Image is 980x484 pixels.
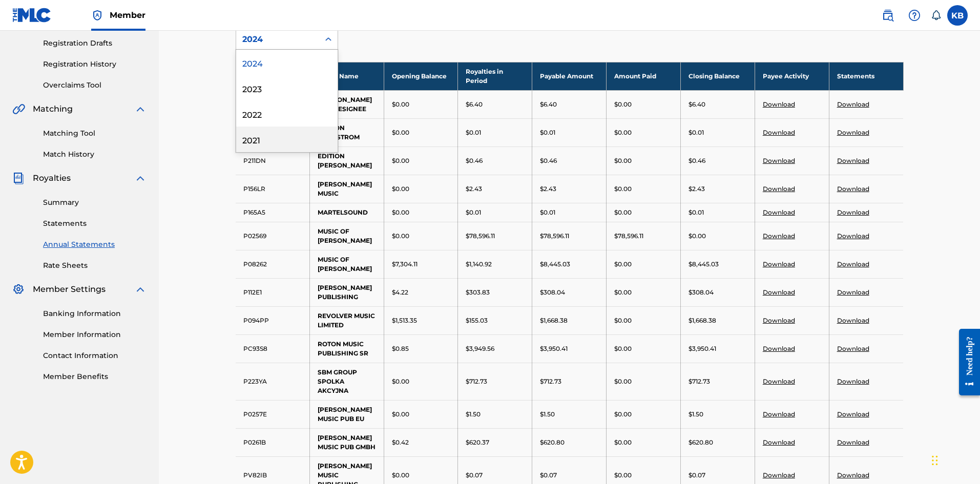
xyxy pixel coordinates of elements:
[680,62,755,90] th: Closing Balance
[466,208,481,217] p: $0.01
[392,100,409,109] p: $0.00
[466,156,483,165] p: $0.46
[309,363,384,400] td: SBM GROUP SPOLKA AKCYJNA
[236,127,338,152] div: 2021
[878,5,898,26] a: Public Search
[134,103,147,115] img: expand
[614,232,643,241] p: $78,596.11
[392,410,409,419] p: $0.00
[392,156,409,165] p: $0.00
[614,156,632,165] p: $0.00
[689,377,710,386] p: $712.73
[614,377,632,386] p: $0.00
[540,184,556,194] p: $2.43
[689,316,716,325] p: $1,668.38
[540,100,557,109] p: $6.40
[540,344,568,353] p: $3,950.41
[466,377,487,386] p: $712.73
[929,435,980,484] div: Widżet czatu
[236,306,310,334] td: P094PP
[763,157,795,164] a: Download
[466,128,481,137] p: $0.01
[236,75,338,101] div: 2023
[540,410,555,419] p: $1.50
[689,232,706,241] p: $0.00
[763,232,795,240] a: Download
[236,101,338,127] div: 2022
[763,288,795,296] a: Download
[392,438,409,447] p: $0.42
[392,344,409,353] p: $0.85
[236,334,310,363] td: PC93S8
[614,184,632,194] p: $0.00
[43,329,147,340] a: Member Information
[43,80,147,91] a: Overclaims Tool
[837,410,869,418] a: Download
[384,62,458,90] th: Opening Balance
[43,218,147,229] a: Statements
[309,334,384,363] td: ROTON MUSIC PUBLISHING SR
[466,316,488,325] p: $155.03
[134,283,147,296] img: expand
[466,344,494,353] p: $3,949.56
[309,203,384,222] td: MARTELSOUND
[392,128,409,137] p: $0.00
[236,400,310,428] td: P0257E
[309,222,384,250] td: MUSIC OF [PERSON_NAME]
[540,260,570,269] p: $8,445.03
[236,428,310,456] td: P0261B
[540,316,568,325] p: $1,668.38
[763,377,795,385] a: Download
[43,128,147,139] a: Matching Tool
[540,288,565,297] p: $308.04
[837,100,869,108] a: Download
[43,239,147,250] a: Annual Statements
[236,222,310,250] td: P02569
[614,208,632,217] p: $0.00
[837,157,869,164] a: Download
[540,128,555,137] p: $0.01
[614,410,632,419] p: $0.00
[466,100,483,109] p: $6.40
[466,471,483,480] p: $0.07
[33,283,106,296] span: Member Settings
[763,260,795,268] a: Download
[236,203,310,222] td: P165A5
[309,62,384,90] th: Payee Name
[392,260,418,269] p: $7,304.11
[763,410,795,418] a: Download
[837,288,869,296] a: Download
[392,288,408,297] p: $4.22
[829,62,903,90] th: Statements
[763,208,795,216] a: Download
[110,9,145,21] span: Member
[12,8,52,23] img: MLC Logo
[837,345,869,352] a: Download
[540,438,565,447] p: $620.80
[236,250,310,278] td: P08262
[540,377,561,386] p: $712.73
[540,232,569,241] p: $78,596.11
[12,103,25,115] img: Matching
[466,232,495,241] p: $78,596.11
[12,283,25,296] img: Member Settings
[837,438,869,446] a: Download
[309,90,384,118] td: [PERSON_NAME] PUB DESIGNEE
[540,156,557,165] p: $0.46
[904,5,925,26] div: Help
[309,400,384,428] td: [PERSON_NAME] MUSIC PUB EU
[458,62,532,90] th: Royalties in Period
[43,350,147,361] a: Contact Information
[689,156,705,165] p: $0.46
[236,175,310,203] td: P156LR
[763,471,795,479] a: Download
[614,316,632,325] p: $0.00
[466,410,481,419] p: $1.50
[614,344,632,353] p: $0.00
[837,232,869,240] a: Download
[763,129,795,136] a: Download
[837,317,869,324] a: Download
[689,471,705,480] p: $0.07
